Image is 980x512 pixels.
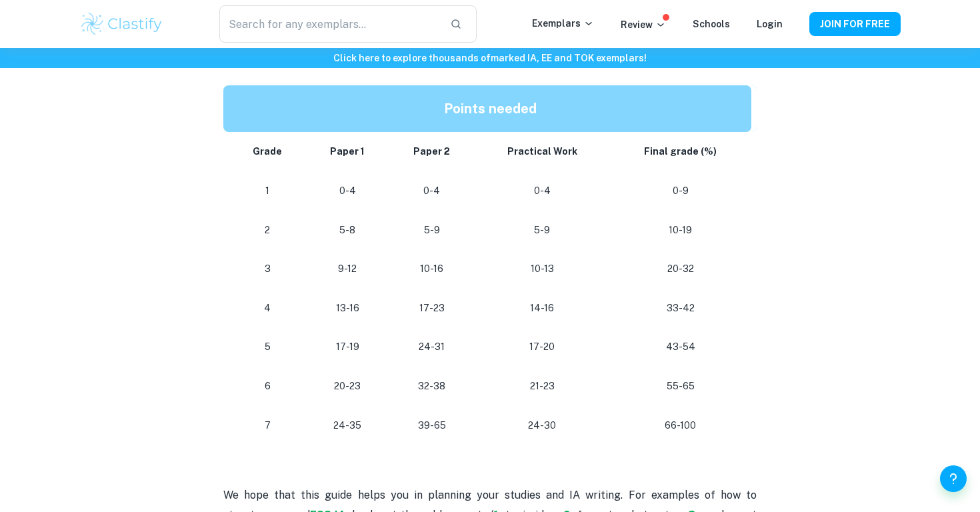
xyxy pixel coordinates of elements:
[621,299,741,317] p: 33-42
[330,146,365,157] strong: Paper 1
[239,221,295,239] p: 2
[485,182,599,200] p: 0-4
[485,299,599,317] p: 14-16
[219,5,439,43] input: Search for any exemplars...
[621,17,666,32] p: Review
[399,377,464,395] p: 32-38
[507,146,577,157] strong: Practical Work
[444,101,537,117] strong: Points needed
[3,51,977,65] h6: Click here to explore thousands of marked IA, EE and TOK exemplars !
[621,377,741,395] p: 55-65
[79,11,164,37] img: Clastify logo
[413,146,450,157] strong: Paper 2
[317,377,378,395] p: 20-23
[239,260,295,278] p: 3
[621,417,741,435] p: 66-100
[485,221,599,239] p: 5-9
[809,12,901,36] button: JOIN FOR FREE
[239,182,295,200] p: 1
[621,221,741,239] p: 10-19
[317,182,378,200] p: 0-4
[621,260,741,278] p: 20-32
[693,19,730,29] a: Schools
[239,338,295,356] p: 5
[532,16,594,31] p: Exemplars
[317,338,378,356] p: 17-19
[485,260,599,278] p: 10-13
[317,417,378,435] p: 24-35
[644,146,717,157] strong: Final grade (%)
[399,417,464,435] p: 39-65
[253,146,282,157] strong: Grade
[239,377,295,395] p: 6
[399,338,464,356] p: 24-31
[317,260,378,278] p: 9-12
[485,377,599,395] p: 21-23
[621,338,741,356] p: 43-54
[239,417,295,435] p: 7
[621,182,741,200] p: 0-9
[485,417,599,435] p: 24-30
[399,182,464,200] p: 0-4
[317,221,378,239] p: 5-8
[485,338,599,356] p: 17-20
[239,299,295,317] p: 4
[399,260,464,278] p: 10-16
[940,465,967,492] button: Help and Feedback
[317,299,378,317] p: 13-16
[399,221,464,239] p: 5-9
[399,299,464,317] p: 17-23
[757,19,783,29] a: Login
